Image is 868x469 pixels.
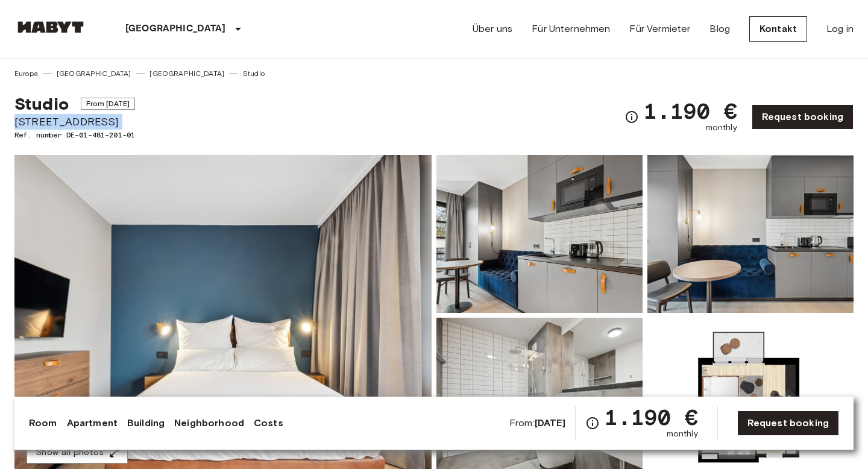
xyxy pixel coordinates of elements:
a: Neighborhood [174,416,244,430]
span: 1.190 € [605,406,698,428]
a: Log in [826,22,854,36]
a: Über uns [473,22,512,36]
a: [GEOGRAPHIC_DATA] [149,68,224,79]
a: Request booking [737,411,839,436]
a: Costs [254,416,283,430]
button: Show all photos [27,442,128,464]
img: Picture of unit DE-01-481-201-01 [436,155,643,313]
a: Room [29,416,57,430]
a: Kontakt [749,16,807,42]
a: Blog [709,22,730,36]
span: [STREET_ADDRESS] [14,114,135,130]
span: Studio [14,93,69,114]
span: 1.190 € [644,100,737,122]
img: Picture of unit DE-01-481-201-01 [647,155,854,313]
a: Apartment [67,416,118,430]
p: [GEOGRAPHIC_DATA] [125,22,226,36]
span: monthly [667,428,698,440]
svg: Check cost overview for full price breakdown. Please note that discounts apply to new joiners onl... [624,110,639,124]
span: monthly [706,122,737,134]
b: [DATE] [535,417,565,429]
span: From [DATE] [81,98,136,110]
a: Building [127,416,165,430]
svg: Check cost overview for full price breakdown. Please note that discounts apply to new joiners onl... [585,416,600,430]
a: Europa [14,68,38,79]
span: Ref. number DE-01-481-201-01 [14,130,135,140]
img: Habyt [14,21,87,33]
span: From: [509,417,565,430]
a: Für Unternehmen [532,22,610,36]
a: [GEOGRAPHIC_DATA] [57,68,131,79]
a: Request booking [752,104,854,130]
a: Studio [243,68,265,79]
a: Für Vermieter [629,22,690,36]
